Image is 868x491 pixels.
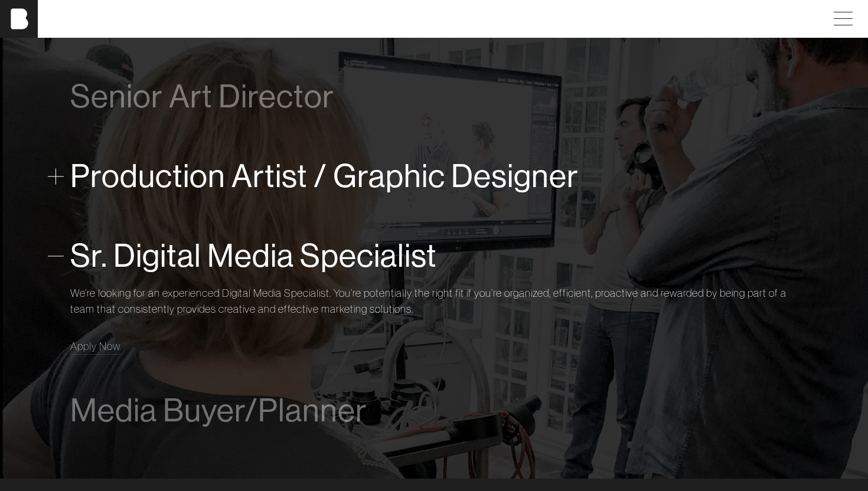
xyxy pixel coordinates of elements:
span: Apply Now [70,339,120,353]
span: Sr. Digital Media Specialist [70,238,437,274]
span: Media Buyer/Planner [70,392,367,428]
span: Production Artist / Graphic Designer [70,158,579,194]
a: Apply Now [70,338,120,354]
span: Senior Art Director [70,78,334,114]
p: We’re looking for an experienced Digital Media Specialist. You’re potentially the right fit if yo... [70,285,798,317]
